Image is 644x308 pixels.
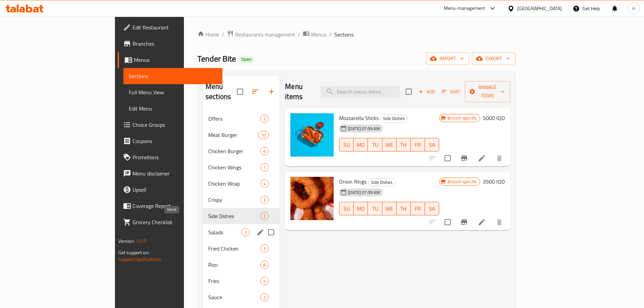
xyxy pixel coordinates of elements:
div: Fried Chicken3 [203,240,280,257]
span: Salads [208,228,241,236]
span: Fried Chicken [208,244,260,253]
span: Side Dishes [368,179,395,186]
span: 1.0.0 [136,237,146,245]
span: Offers [208,115,260,123]
img: Onion Rings [290,177,334,220]
button: export [472,52,516,65]
div: items [260,261,269,269]
a: Support.OpsPlatform [118,255,161,264]
span: SA [428,140,436,150]
span: 1 [261,164,268,171]
a: Edit menu item [478,154,486,162]
a: Coverage Report [118,198,222,214]
div: items [241,228,250,236]
li: / [298,30,300,39]
span: Sort items [437,87,465,97]
span: 2 [242,229,249,236]
a: Menus [303,30,327,39]
button: Branch-specific-item [456,214,472,230]
span: SA [428,204,436,214]
li: / [222,30,224,39]
span: Add [418,88,436,96]
span: Open [239,56,254,62]
span: TH [399,140,408,150]
img: Mozzarella Sticks [290,113,334,157]
button: Branch-specific-item [456,150,472,166]
span: 3 [261,245,268,252]
h6: 5000 IQD [483,113,505,123]
span: 8 [261,262,268,268]
span: Sort [442,88,460,96]
span: 3 [261,197,268,203]
span: Edit Menu [129,104,217,113]
span: Tender Bite [197,51,236,66]
div: Side Dishes [208,212,260,220]
button: TU [368,138,382,151]
span: WE [385,140,394,150]
div: Menu-management [444,4,485,13]
div: Fries [208,277,260,285]
span: 10 [258,132,268,138]
span: Coupons [133,137,217,145]
a: Choice Groups [118,117,222,133]
div: Side Dishes [368,178,396,186]
div: Open [239,55,254,64]
button: MO [354,202,368,215]
span: Crispy [208,196,260,204]
a: Grocery Checklist [118,214,222,230]
button: TH [397,138,411,151]
nav: breadcrumb [197,30,516,39]
div: items [260,244,269,253]
span: Meat Burger [208,131,258,139]
span: 2 [261,294,268,301]
span: Promotions [133,153,217,161]
span: Select to update [440,215,455,229]
a: Promotions [118,149,222,165]
span: Full Menu View [129,88,217,96]
div: Chicken Burger [208,147,260,155]
div: items [260,196,269,204]
span: 4 [261,181,268,187]
span: TH [399,204,408,214]
button: Add [416,87,437,97]
span: SU [342,204,351,214]
div: [GEOGRAPHIC_DATA] [517,5,562,12]
div: Chicken Burger6 [203,143,280,159]
a: Upsell [118,182,222,198]
div: Sauce2 [203,289,280,305]
span: Rizo [208,261,260,269]
button: WE [382,138,397,151]
span: Menu disclaimer [133,169,217,177]
span: Select to update [440,151,455,165]
span: export [477,54,510,63]
button: TH [397,202,411,215]
span: SU [342,140,351,150]
div: items [260,212,269,220]
button: SA [425,202,439,215]
span: FR [413,140,422,150]
span: Sauce [208,293,260,301]
div: Side Dishes [380,115,408,123]
span: 6 [261,148,268,155]
span: [DATE] 07:59 AM [345,189,383,196]
span: Branches [133,40,217,48]
span: MO [356,204,365,214]
input: search [320,86,400,98]
span: import [431,54,464,63]
span: Restaurants management [235,30,295,39]
div: Side Dishes2 [203,208,280,224]
h2: Menu items [285,81,312,102]
span: 2 [261,213,268,219]
button: import [426,52,469,65]
span: Add item [416,87,437,97]
button: FR [411,138,425,151]
a: Sections [123,68,222,84]
div: Chicken Wrap [208,180,260,188]
span: Sort sections [247,84,263,100]
button: FR [411,202,425,215]
span: Select section [402,85,416,99]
